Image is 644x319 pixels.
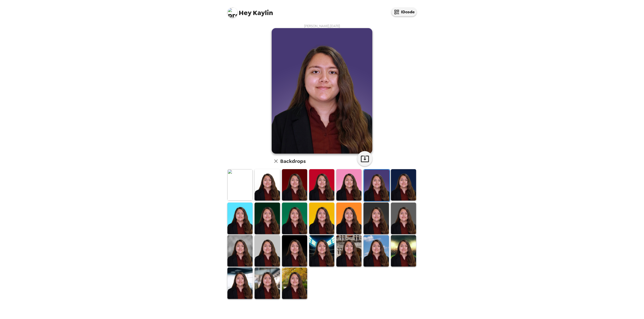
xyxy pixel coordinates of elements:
[227,169,253,201] img: Original
[280,157,306,165] h6: Backdrops
[227,5,273,16] span: Kaylin
[272,28,372,154] img: user
[227,8,237,18] img: profile pic
[304,24,340,28] span: [PERSON_NAME] , [DATE]
[391,8,417,16] button: IDcode
[239,8,251,17] span: Hey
